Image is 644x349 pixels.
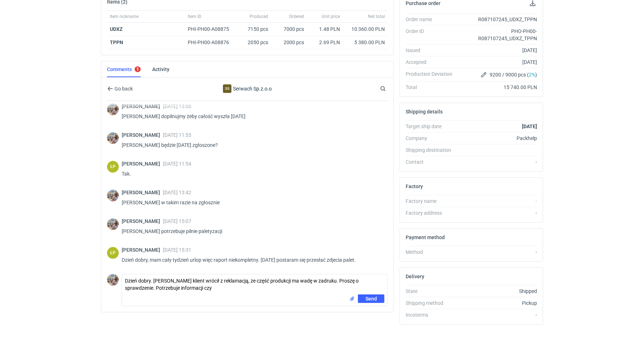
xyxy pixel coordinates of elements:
[249,14,268,19] span: Produced
[239,36,271,49] div: 2050 pcs
[122,227,382,236] p: [PERSON_NAME] potrzebuje pilnie paletyzacji
[406,16,458,23] div: Order name
[529,72,535,78] span: 2%
[406,311,458,318] div: Incoterms
[406,47,458,54] div: Issued
[406,123,458,130] div: Target ship date
[122,190,163,195] span: [PERSON_NAME]
[406,146,458,154] div: Shipping destination
[458,28,537,42] div: PHO-PH00-R087107245_UDXZ_TPPN
[522,124,537,129] strong: [DATE]
[107,247,119,259] figcaption: ŁP
[322,14,340,19] span: Unit price
[406,234,445,240] h2: Payment method
[271,23,307,36] div: 7000 pcs
[406,84,458,91] div: Total
[289,14,304,19] span: Ordered
[406,248,458,256] div: Method
[406,70,458,79] div: Production Deviation
[163,247,191,253] span: [DATE] 15:31
[107,247,119,259] div: Łukasz Postawa
[136,67,139,72] div: 1
[358,294,384,303] button: Send
[163,132,191,138] span: [DATE] 11:53
[188,39,236,46] div: PHI-PH00-A08876
[122,218,163,224] span: [PERSON_NAME]
[490,71,537,78] span: 9200 / 9000 pcs ( )
[122,161,163,167] span: [PERSON_NAME]
[271,36,307,49] div: 2000 pcs
[406,288,458,295] div: State
[406,158,458,166] div: Contact
[122,247,163,253] span: [PERSON_NAME]
[163,218,191,224] span: [DATE] 15:07
[406,183,423,189] h2: Factory
[458,47,537,54] div: [DATE]
[406,274,424,279] h2: Delivery
[458,135,537,142] div: Packhelp
[107,161,119,173] figcaption: ŁP
[458,288,537,295] div: Shipped
[458,59,537,66] div: [DATE]
[122,112,382,121] p: [PERSON_NAME] dopilnujmy żeby całość wyszła [DATE]
[122,103,163,109] span: [PERSON_NAME]
[163,161,191,167] span: [DATE] 11:54
[223,84,232,93] figcaption: SS
[122,274,387,294] textarea: Dzień dobry. [PERSON_NAME] klient wrócił z reklamacją, ze część produkcji ma wadę w zadruku. Pros...
[406,109,443,115] h2: Shipping details
[458,209,537,217] div: -
[122,132,163,138] span: [PERSON_NAME]
[458,197,537,205] div: -
[122,141,382,149] p: [PERSON_NAME] będzie [DATE] zgłoszone?
[223,84,232,93] div: Serwach Sp.z.o.o
[152,61,169,77] a: Activity
[107,61,141,77] a: Comments1
[113,86,133,91] span: Go back
[107,218,119,230] img: Michał Palasek
[458,299,537,307] div: Pickup
[406,197,458,205] div: Factory name
[188,14,201,19] span: Item ID
[110,14,139,19] span: Item nickname
[107,161,119,173] div: Łukasz Postawa
[379,84,402,93] input: Search
[122,169,382,178] p: Tak.
[163,103,191,109] span: [DATE] 13:06
[188,25,236,33] div: PHI-PH00-A08875
[365,296,377,301] span: Send
[107,103,119,115] img: Michał Palasek
[406,209,458,217] div: Factory address
[107,274,119,286] img: Michał Palasek
[406,135,458,142] div: Company
[458,16,537,23] div: R087107245_UDXZ_TPPN
[458,311,537,318] div: -
[107,132,119,144] img: Michał Palasek
[110,39,123,45] a: TPPN
[368,14,385,19] span: Net total
[107,190,119,201] img: Michał Palasek
[188,84,306,93] div: Serwach Sp.z.o.o
[406,59,458,66] div: Accepted
[406,0,440,6] h2: Purchase order
[163,190,191,195] span: [DATE] 13:42
[458,248,537,256] div: -
[346,39,385,46] div: 5 380.00 PLN
[406,28,458,42] div: Order ID
[458,84,537,91] div: 15 740.00 PLN
[110,26,123,32] a: UDXZ
[107,84,133,93] button: Go back
[122,198,382,207] p: [PERSON_NAME] w takim razie na zgłosznie
[346,25,385,33] div: 10 360.00 PLN
[406,299,458,307] div: Shipping method
[239,23,271,36] div: 7150 pcs
[310,39,340,46] div: 2.69 PLN
[122,256,382,264] p: Dzień dobry, mam cały tydzień urlop więc raport niekompletny. [DATE] postaram się przesłać zdjeci...
[310,25,340,33] div: 1.48 PLN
